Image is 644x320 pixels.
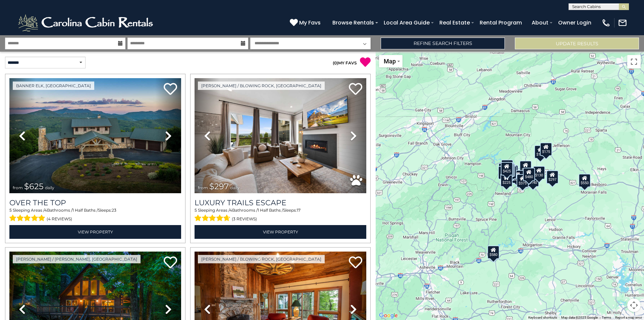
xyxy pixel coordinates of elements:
[195,198,366,207] a: Luxury Trails Escape
[528,17,552,29] a: About
[47,215,72,223] span: (4 reviews)
[195,208,197,213] span: 5
[297,208,301,213] span: 17
[229,208,232,213] span: 4
[384,58,396,65] span: Map
[230,185,239,190] span: daily
[501,162,513,175] div: $425
[13,82,94,90] a: Banner Elk, [GEOGRAPHIC_DATA]
[381,38,505,49] a: Refine Search Filters
[349,256,362,270] a: Add to favorites
[377,311,399,320] a: Open this area in Google Maps (opens a new window)
[232,215,257,223] span: (3 reviews)
[500,173,513,187] div: $225
[436,17,473,29] a: Real Estate
[379,55,402,67] button: Change map style
[333,60,338,65] span: ( )
[487,246,499,259] div: $580
[515,38,639,49] button: Update Results
[523,168,535,181] div: $480
[329,17,377,29] a: Browse Rentals
[164,82,177,97] a: Add to favorites
[520,161,532,174] div: $349
[618,18,627,28] img: mail-regular-white.png
[195,78,366,193] img: thumbnail_168695581.jpeg
[601,18,611,28] img: phone-regular-white.png
[533,166,545,179] div: $130
[540,143,552,156] div: $175
[615,316,642,319] a: Report a map error
[9,78,181,193] img: thumbnail_167153549.jpeg
[546,170,558,184] div: $297
[9,207,181,223] div: Sleeping Areas / Bathrooms / Sleeps:
[9,225,181,239] a: View Property
[198,255,325,263] a: [PERSON_NAME] / Blowing Rock, [GEOGRAPHIC_DATA]
[290,18,322,27] a: My Favs
[627,299,641,312] button: Map camera controls
[258,208,283,213] span: 1 Half Baths /
[627,55,641,68] button: Toggle fullscreen view
[555,17,595,29] a: Owner Login
[72,208,98,213] span: 1 Half Baths /
[13,255,141,263] a: [PERSON_NAME] / [PERSON_NAME], [GEOGRAPHIC_DATA]
[164,256,177,270] a: Add to favorites
[9,208,12,213] span: 5
[602,316,611,319] a: Terms (opens in new tab)
[17,13,156,33] img: White-1-2.png
[333,60,357,65] a: (0)MY FAVS
[349,82,362,97] a: Add to favorites
[517,174,529,188] div: $375
[9,198,181,207] a: Over The Top
[512,170,524,183] div: $230
[45,185,54,190] span: daily
[112,208,116,213] span: 23
[476,17,525,29] a: Rental Program
[534,145,546,159] div: $175
[561,316,598,319] span: Map data ©2025 Google
[24,181,44,191] span: $625
[13,185,23,190] span: from
[44,208,47,213] span: 4
[195,207,366,223] div: Sleeping Areas / Bathrooms / Sleeps:
[528,315,557,320] button: Keyboard shortcuts
[198,82,325,90] a: [PERSON_NAME] / Blowing Rock, [GEOGRAPHIC_DATA]
[380,17,433,29] a: Local Area Guide
[498,166,510,179] div: $230
[377,311,399,320] img: Google
[198,185,208,190] span: from
[195,225,366,239] a: View Property
[299,18,321,27] span: My Favs
[209,181,229,191] span: $297
[334,60,337,65] span: 0
[579,174,591,187] div: $550
[501,160,513,173] div: $125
